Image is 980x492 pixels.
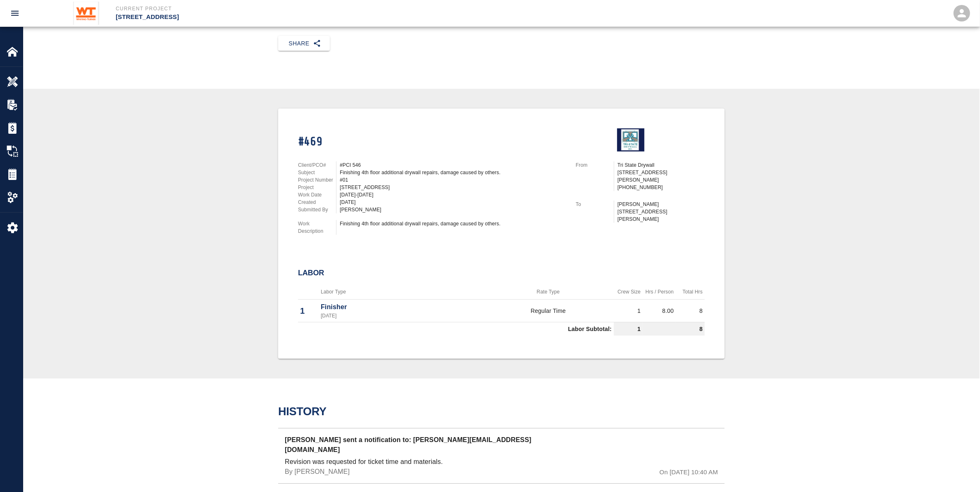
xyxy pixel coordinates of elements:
[298,191,336,199] p: Work Date
[643,284,676,300] th: Hrs / Person
[340,176,566,184] div: #01
[298,135,566,149] h1: #469
[278,36,330,51] button: Share
[73,2,99,25] img: Whiting-Turner
[576,201,614,208] p: To
[298,199,336,206] p: Created
[340,184,566,191] div: [STREET_ADDRESS]
[676,284,705,300] th: Total Hrs
[618,208,705,223] p: [STREET_ADDRESS][PERSON_NAME]
[285,435,574,457] p: [PERSON_NAME] sent a notification to: [PERSON_NAME][EMAIL_ADDRESS][DOMAIN_NAME]
[614,299,643,322] td: 1
[340,161,566,169] div: #PCI 546
[340,199,566,206] div: [DATE]
[298,176,336,184] p: Project Number
[618,184,705,191] p: [PHONE_NUMBER]
[298,161,336,169] p: Client/PCO#
[298,322,614,336] td: Labor Subtotal:
[321,312,481,319] p: [DATE]
[298,220,336,235] p: Work Description
[340,169,566,176] div: Finishing 4th floor additional drywall repairs, damage caused by others.
[483,284,614,300] th: Rate Type
[321,302,481,312] p: Finisher
[614,322,643,336] td: 1
[319,284,483,300] th: Labor Type
[285,457,465,467] p: Revision was requested for ticket time and materials.
[340,206,566,213] div: [PERSON_NAME]
[576,161,614,169] p: From
[300,305,317,317] p: 1
[618,169,705,184] p: [STREET_ADDRESS][PERSON_NAME]
[298,169,336,176] p: Subject
[676,299,705,322] td: 8
[617,128,644,151] img: Tri State Drywall
[643,322,705,336] td: 8
[618,201,705,208] p: [PERSON_NAME]
[660,468,718,477] p: On [DATE] 10:40 AM
[278,405,725,418] h2: History
[298,184,336,191] p: Project
[340,220,566,227] div: Finishing 4th floor additional drywall repairs, damage caused by others.
[340,191,566,199] div: [DATE]-[DATE]
[298,206,336,213] p: Submitted By
[285,467,350,477] p: By [PERSON_NAME]
[614,284,643,300] th: Crew Size
[939,452,980,492] iframe: Chat Widget
[643,299,676,322] td: 8.00
[5,3,25,23] button: open drawer
[116,12,535,22] p: [STREET_ADDRESS]
[618,161,705,169] p: Tri State Drywall
[116,5,535,12] p: Current Project
[483,299,614,322] td: Regular Time
[298,269,705,278] h2: Labor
